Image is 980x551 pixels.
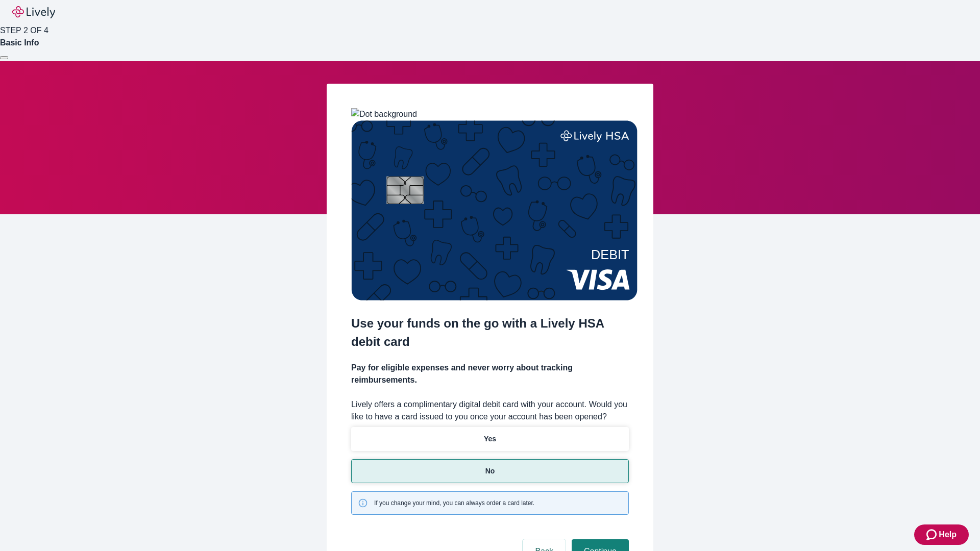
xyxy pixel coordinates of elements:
img: Debit card [351,120,638,300]
button: Yes [351,427,629,451]
p: No [485,466,495,477]
label: Lively offers a complimentary digital debit card with your account. Would you like to have a card... [351,398,629,423]
span: If you change your mind, you can always order a card later. [374,498,534,508]
img: Lively [12,6,55,18]
p: Yes [484,434,496,444]
svg: Zendesk support icon [926,529,939,541]
button: Zendesk support iconHelp [914,524,969,545]
button: No [351,459,629,483]
h2: Use your funds on the go with a Lively HSA debit card [351,314,629,351]
span: Help [939,529,957,541]
img: Dot background [351,108,417,120]
h4: Pay for eligible expenses and never worry about tracking reimbursements. [351,362,629,386]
